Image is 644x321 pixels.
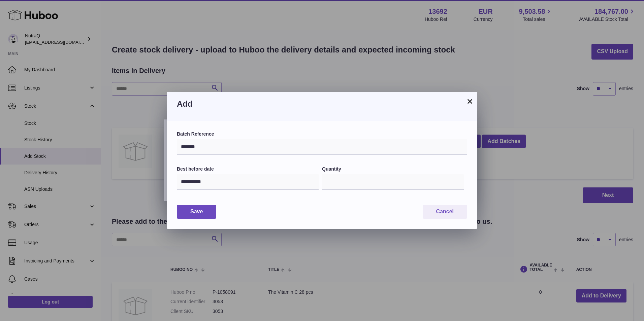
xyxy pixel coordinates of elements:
label: Best before date [177,166,319,172]
button: Save [177,205,216,219]
label: Quantity [322,166,464,172]
button: Cancel [423,205,467,219]
h3: Add [177,99,467,109]
label: Batch Reference [177,131,467,137]
button: × [466,97,474,105]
